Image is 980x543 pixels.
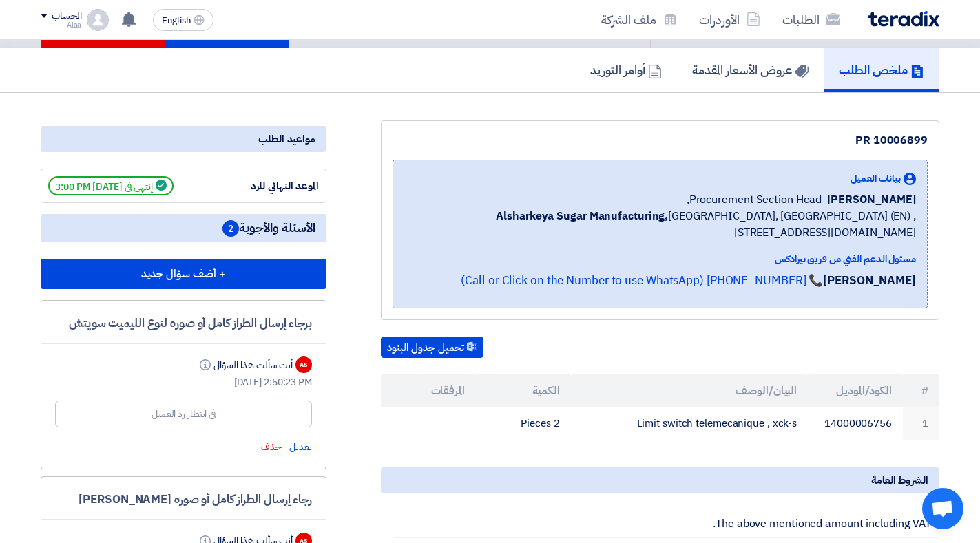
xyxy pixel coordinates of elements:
div: الحساب [52,10,81,22]
div: [DATE] 2:50:23 PM [55,375,312,390]
span: Procurement Section Head, [687,191,822,208]
strong: [PERSON_NAME] [823,272,916,289]
span: [GEOGRAPHIC_DATA], [GEOGRAPHIC_DATA] (EN) ,[STREET_ADDRESS][DOMAIN_NAME] [404,208,916,241]
td: Limit switch telemecanique , xck-s [571,407,809,440]
h5: عروض الأسعار المقدمة [692,62,809,78]
b: Alsharkeya Sugar Manufacturing, [496,208,668,224]
td: 14000006756 [808,407,903,440]
h5: أوامر التوريد [590,62,662,78]
button: تحميل جدول البنود [381,337,483,359]
a: Open chat [922,488,963,529]
span: حذف [261,440,282,454]
td: 1 [903,407,939,440]
div: مواعيد الطلب [41,126,326,152]
div: AS [295,356,312,373]
div: PR 10006899 [393,132,928,149]
div: أنت سألت هذا السؤال [197,358,293,372]
span: بيانات العميل [851,171,901,186]
a: 📞 [PHONE_NUMBER] (Call or Click on the Number to use WhatsApp) [461,272,823,289]
a: أوامر التوريد [575,48,677,92]
th: الكمية [476,374,571,407]
a: عروض الأسعار المقدمة [677,48,824,92]
li: • The above mentioned amount including VAT. [395,510,939,538]
div: مسئول الدعم الفني من فريق تيرادكس [404,252,916,266]
div: في انتظار رد العميل [152,407,216,421]
span: 2 [222,220,239,237]
th: البيان/الوصف [571,374,809,407]
a: الطلبات [771,3,851,36]
span: [PERSON_NAME] [827,191,916,208]
span: إنتهي في [DATE] 3:00 PM [48,176,174,195]
h5: ملخص الطلب [839,62,924,78]
img: Teradix logo [868,11,939,27]
th: الكود/الموديل [808,374,903,407]
div: برجاء إرسال الطراز كامل أو صوره لنوع الليميت سويتش [55,315,312,332]
div: الموعد النهائي للرد [216,178,319,194]
span: الأسئلة والأجوبة [222,220,315,237]
th: # [903,374,939,407]
td: 2 Pieces [476,407,571,440]
span: الشروط العامة [871,473,928,488]
th: المرفقات [381,374,476,407]
img: profile_test.png [87,9,109,31]
a: ملخص الطلب [824,48,939,92]
div: رجاء إرسال الطراز كامل أو صوره [PERSON_NAME] [55,491,312,509]
a: الأوردرات [688,3,771,36]
a: ملف الشركة [590,3,688,36]
span: English [162,16,191,25]
button: + أضف سؤال جديد [41,259,326,289]
span: تعديل [289,440,312,454]
div: Alaa [41,21,81,29]
button: English [153,9,213,31]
